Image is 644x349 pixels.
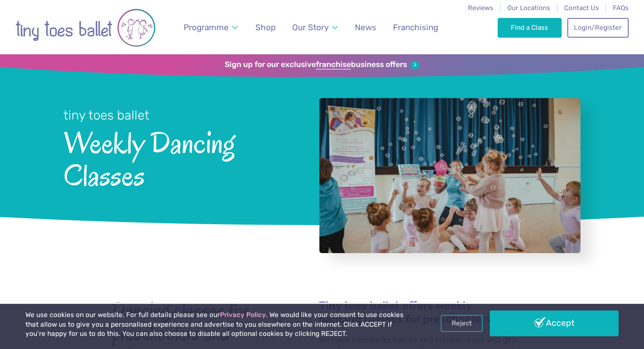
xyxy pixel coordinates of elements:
[393,22,438,32] span: Franchising
[64,108,149,123] small: tiny toes ballet
[319,299,532,326] h4: Tiny toes ballet offers weekly
[567,18,629,37] a: Login/Register
[251,17,280,38] a: Shop
[255,22,276,32] span: Shop
[292,22,329,32] span: Our Story
[180,17,242,38] a: Programme
[64,124,296,192] span: Weekly Dancing Classes
[355,22,376,32] span: News
[350,17,380,38] a: News
[498,18,562,37] a: Find a Class
[613,4,629,12] a: FAQs
[441,315,483,331] a: Reject
[225,60,419,70] a: Sign up for our exclusivefranchisebusiness offers
[468,4,493,12] a: Reviews
[564,4,599,12] a: Contact Us
[389,17,442,38] a: Franchising
[25,310,411,339] p: We use cookies on our website. For full details please see our . We would like your consent to us...
[184,22,229,32] span: Programme
[490,310,619,336] a: Accept
[288,17,342,38] a: Our Story
[316,60,351,70] strong: franchise
[15,6,156,50] img: tiny toes ballet
[507,4,550,12] a: Our Locations
[220,311,266,319] a: Privacy Policy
